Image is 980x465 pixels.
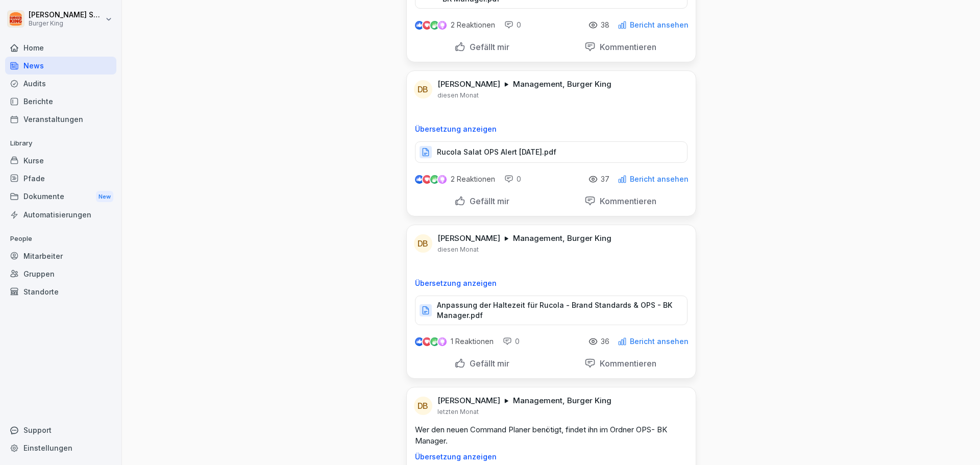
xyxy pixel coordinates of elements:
[5,57,116,75] a: News
[423,21,431,29] img: love
[601,337,609,346] p: 36
[5,206,116,224] a: Automatisierungen
[437,79,500,89] p: [PERSON_NAME]
[29,11,103,19] p: [PERSON_NAME] Salmen
[415,279,688,287] p: Übersetzung anzeigen
[414,80,432,99] div: DB
[451,21,495,29] p: 2 Reaktionen
[596,42,656,52] p: Kommentieren
[415,453,688,461] p: Übersetzung anzeigen
[437,147,556,157] p: Rucola Salat OPS Alert [DATE].pdf
[5,110,116,128] a: Veranstaltungen
[5,265,116,283] a: Gruppen
[5,152,116,169] a: Kurse
[5,421,116,439] div: Support
[465,42,509,52] p: Gefällt mir
[438,175,447,184] img: inspiring
[5,169,116,187] a: Pfade
[5,231,116,247] p: People
[430,21,439,30] img: celebrate
[5,75,116,92] a: Audits
[5,92,116,110] a: Berichte
[437,396,500,406] p: [PERSON_NAME]
[451,337,494,346] p: 1 Reaktionen
[415,424,688,447] p: Wer den neuen Command Planer benötigt, findet ihn im Ordner OPS- BK Manager.
[437,91,479,100] p: diesen Monat
[465,358,509,369] p: Gefällt mir
[430,337,439,346] img: celebrate
[5,187,116,206] div: Dokumente
[513,396,611,406] p: Management, Burger King
[414,397,432,415] div: DB
[503,336,520,347] div: 0
[601,175,609,183] p: 37
[415,21,423,29] img: like
[504,20,521,30] div: 0
[5,439,116,457] a: Einstellungen
[5,247,116,265] a: Mitarbeiter
[5,135,116,152] p: Library
[423,176,431,183] img: love
[513,233,611,243] p: Management, Burger King
[465,196,509,206] p: Gefällt mir
[5,283,116,301] a: Standorte
[513,79,611,89] p: Management, Burger King
[438,20,447,30] img: inspiring
[596,196,656,206] p: Kommentieren
[5,39,116,57] a: Home
[630,337,689,346] p: Bericht ansehen
[96,191,113,203] div: New
[414,234,432,253] div: DB
[423,338,431,346] img: love
[415,125,688,133] p: Übersetzung anzeigen
[504,174,521,184] div: 0
[596,358,656,369] p: Kommentieren
[601,21,609,29] p: 38
[438,337,447,346] img: inspiring
[437,233,500,243] p: [PERSON_NAME]
[630,175,689,183] p: Bericht ansehen
[437,246,479,254] p: diesen Monat
[630,21,689,29] p: Bericht ansehen
[430,175,439,184] img: celebrate
[451,175,495,183] p: 2 Reaktionen
[5,187,116,206] a: DokumenteNew
[29,20,103,27] p: Burger King
[415,150,688,160] a: Rucola Salat OPS Alert [DATE].pdf
[415,337,423,346] img: like
[437,300,677,321] p: Anpassung der Haltezeit für Rucola - Brand Standards & OPS - BK Manager.pdf
[415,175,423,183] img: like
[437,408,479,416] p: letzten Monat
[415,308,688,319] a: Anpassung der Haltezeit für Rucola - Brand Standards & OPS - BK Manager.pdf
